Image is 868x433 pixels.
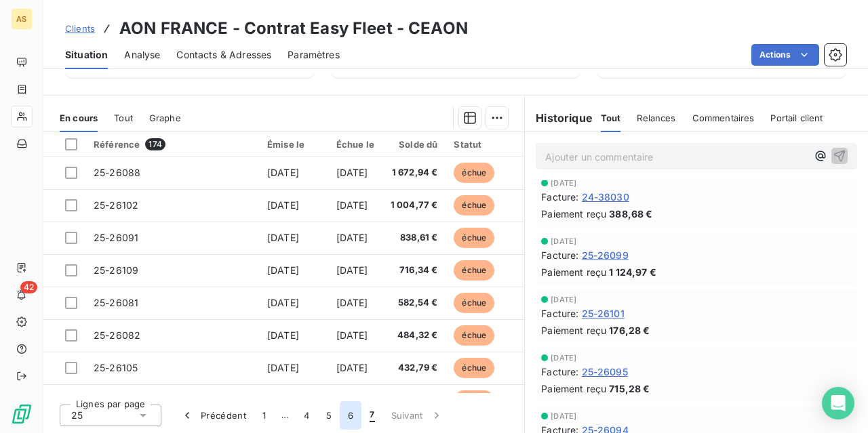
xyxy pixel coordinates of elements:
span: 388,68 € [609,207,652,221]
span: 838,61 € [391,231,438,245]
button: 7 [361,401,382,430]
span: Commentaires [692,112,755,123]
span: 1 004,77 € [391,199,438,212]
a: Clients [65,22,95,35]
button: 1 [254,401,274,430]
span: [DATE] [267,297,299,308]
span: 25-26091 [94,232,138,243]
span: 25-26095 [582,365,628,379]
span: échue [454,163,494,183]
span: échue [454,325,494,346]
span: 174 [145,138,165,150]
span: 582,54 € [391,296,438,310]
span: [DATE] [336,232,368,243]
span: [DATE] [267,167,299,178]
div: Statut [454,139,513,150]
span: Facture : [541,365,578,379]
span: Relances [637,112,675,123]
span: [DATE] [336,329,368,341]
span: [DATE] [267,362,299,373]
span: Tout [601,112,621,123]
div: Solde dû [391,139,438,150]
span: 716,34 € [391,264,438,277]
span: 24-38030 [582,190,629,204]
span: [DATE] [336,362,368,373]
span: [DATE] [336,167,368,178]
button: 6 [340,401,361,430]
span: 25-26101 [582,306,625,321]
span: 25-26105 [94,362,138,373]
span: échue [454,195,494,215]
button: Actions [751,44,819,66]
span: 432,79 € [391,361,438,375]
span: [DATE] [551,295,576,304]
div: Open Intercom Messenger [822,387,854,419]
span: Tout [114,112,133,123]
div: Émise le [267,139,320,150]
span: 25-26109 [94,264,138,276]
span: Facture : [541,248,578,262]
span: 42 [20,281,37,293]
img: Logo LeanPay [11,403,33,425]
span: [DATE] [336,199,368,211]
span: 715,28 € [609,382,650,396]
h3: AON FRANCE - Contrat Easy Fleet - CEAON [119,16,468,41]
span: Clients [65,23,95,34]
span: 25-26099 [582,248,629,262]
span: … [274,405,296,426]
span: échue [454,228,494,248]
span: échue [454,260,494,281]
span: Facture : [541,190,578,204]
span: 484,32 € [391,329,438,342]
span: Situation [65,48,108,62]
div: Référence [94,138,251,150]
h6: Historique [525,110,593,126]
span: [DATE] [551,412,576,420]
button: Suivant [383,401,452,430]
span: [DATE] [267,329,299,341]
span: Paramètres [288,48,340,62]
span: [DATE] [336,297,368,308]
span: 25-26082 [94,329,140,341]
span: Contacts & Adresses [176,48,271,62]
button: Précédent [172,401,254,430]
span: Portail client [770,112,823,123]
span: Paiement reçu [541,382,606,396]
span: 7 [370,409,374,422]
span: [DATE] [551,354,576,362]
span: [DATE] [336,264,368,276]
span: échue [454,390,494,411]
span: Facture : [541,306,578,321]
span: Paiement reçu [541,265,606,279]
span: 1 672,94 € [391,166,438,180]
span: [DATE] [551,237,576,245]
button: 5 [318,401,340,430]
span: Paiement reçu [541,323,606,337]
button: 4 [296,401,317,430]
div: Échue le [336,139,374,150]
span: [DATE] [267,264,299,276]
span: échue [454,293,494,313]
span: En cours [60,112,98,123]
span: Analyse [124,48,160,62]
span: [DATE] [267,232,299,243]
span: 1 124,97 € [609,265,656,279]
span: [DATE] [267,199,299,211]
span: 176,28 € [609,323,650,337]
div: AS [11,8,33,30]
span: [DATE] [551,179,576,187]
span: Graphe [149,112,181,123]
span: Paiement reçu [541,207,606,221]
span: 25-26088 [94,167,140,178]
span: 25 [71,409,83,422]
span: 25-26081 [94,297,138,308]
span: 25-26102 [94,199,138,211]
span: échue [454,358,494,378]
